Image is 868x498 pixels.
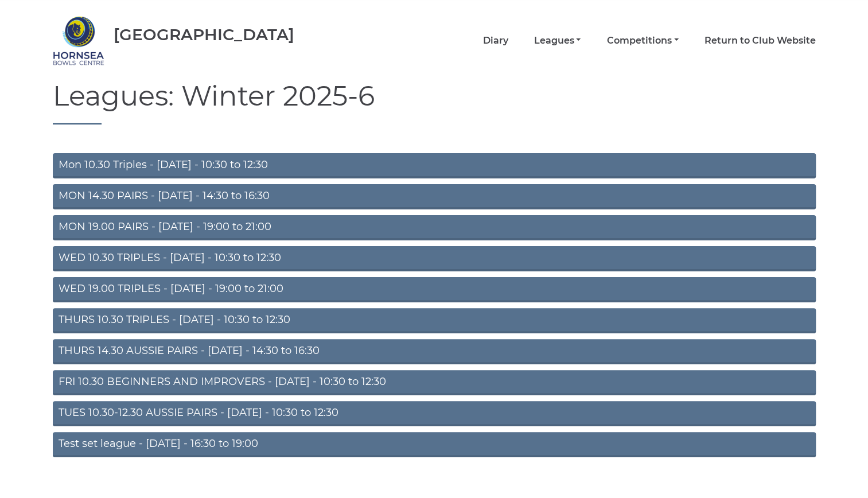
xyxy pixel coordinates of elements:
a: Competitions [606,34,678,47]
div: [GEOGRAPHIC_DATA] [114,26,294,44]
a: FRI 10.30 BEGINNERS AND IMPROVERS - [DATE] - 10:30 to 12:30 [53,370,816,395]
h1: Leagues: Winter 2025-6 [53,81,816,124]
a: Test set league - [DATE] - 16:30 to 19:00 [53,432,816,457]
a: WED 19.00 TRIPLES - [DATE] - 19:00 to 21:00 [53,277,816,302]
a: Diary [482,34,508,47]
a: Leagues [534,34,581,47]
a: Return to Club Website [704,34,816,47]
a: THURS 10.30 TRIPLES - [DATE] - 10:30 to 12:30 [53,308,816,333]
a: TUES 10.30-12.30 AUSSIE PAIRS - [DATE] - 10:30 to 12:30 [53,401,816,426]
a: THURS 14.30 AUSSIE PAIRS - [DATE] - 14:30 to 16:30 [53,339,816,364]
a: MON 14.30 PAIRS - [DATE] - 14:30 to 16:30 [53,184,816,209]
a: Mon 10.30 Triples - [DATE] - 10:30 to 12:30 [53,153,816,178]
a: WED 10.30 TRIPLES - [DATE] - 10:30 to 12:30 [53,246,816,271]
a: MON 19.00 PAIRS - [DATE] - 19:00 to 21:00 [53,215,816,240]
img: Hornsea Bowls Centre [53,15,104,67]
